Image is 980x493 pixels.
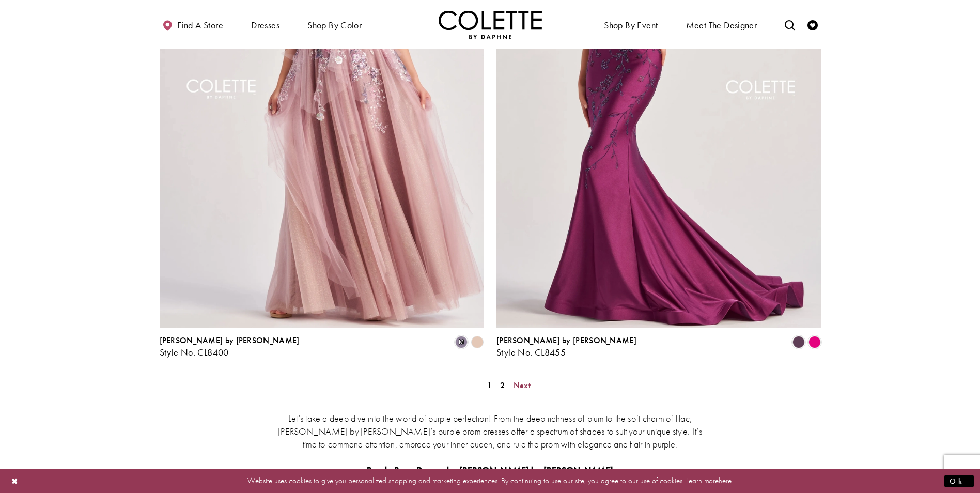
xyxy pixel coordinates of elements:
[307,20,362,30] span: Shop by color
[601,10,660,39] span: Shop By Event
[604,20,658,30] span: Shop By Event
[74,474,906,488] p: Website uses cookies to give you personalized shopping and marketing experiences. By continuing t...
[805,10,820,39] a: Check Wishlist
[305,10,364,39] span: Shop by color
[160,10,226,39] a: Find a store
[6,472,24,490] button: Close Dialog
[455,336,468,348] i: Dusty Lilac/Multi
[484,378,495,393] span: Current Page
[808,336,821,348] i: Lipstick Pink
[496,335,636,346] span: [PERSON_NAME] by [PERSON_NAME]
[177,20,223,30] span: Find a store
[514,380,531,391] span: Next
[500,380,505,391] span: 2
[686,20,757,30] span: Meet the designer
[367,464,613,476] strong: Purple Prom Dresses by [PERSON_NAME] by [PERSON_NAME]
[487,380,492,391] span: 1
[496,336,636,358] div: Colette by Daphne Style No. CL8455
[792,336,805,348] i: Plum
[719,475,732,486] a: here
[439,10,542,39] img: Colette by Daphne
[160,336,300,358] div: Colette by Daphne Style No. CL8400
[497,378,508,393] a: Page 2
[510,378,534,393] a: Next Page
[496,346,566,358] span: Style No. CL8455
[160,335,300,346] span: [PERSON_NAME] by [PERSON_NAME]
[683,10,760,39] a: Meet the designer
[271,412,710,451] p: Let’s take a deep dive into the world of purple perfection! From the deep richness of plum to the...
[471,336,484,348] i: Champagne Multi
[439,10,542,39] a: Visit Home Page
[248,10,282,39] span: Dresses
[160,346,229,358] span: Style No. CL8400
[782,10,798,39] a: Toggle search
[944,474,974,487] button: Submit Dialog
[251,20,279,30] span: Dresses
